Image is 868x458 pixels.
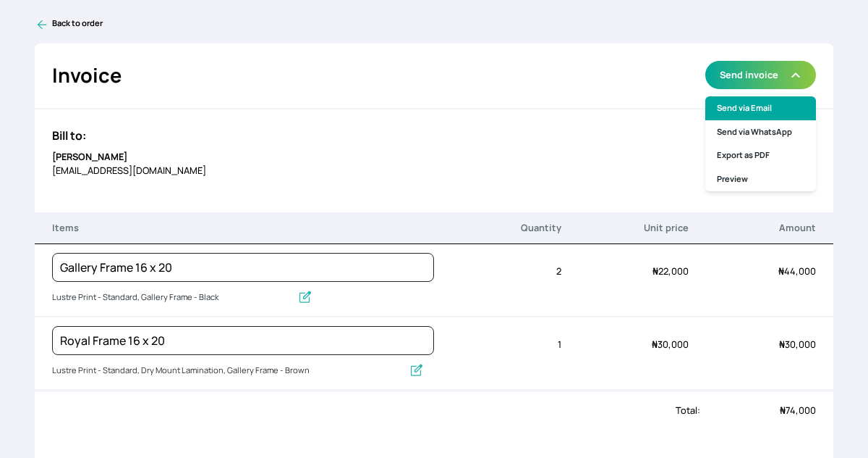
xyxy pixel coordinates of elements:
[52,362,403,380] input: Add description
[561,221,689,235] p: Unit price
[779,338,785,351] span: ₦
[434,329,561,360] div: 1
[434,221,561,235] p: Quantity
[652,338,658,351] span: ₦
[705,143,816,167] a: Export as PDF
[52,127,816,144] h3: Bill to:
[652,265,658,278] span: ₦
[52,61,122,91] h2: Invoice
[52,164,434,178] p: [EMAIL_ADDRESS][DOMAIN_NAME]
[652,265,689,278] span: 22,000
[52,288,292,307] input: Add description
[780,404,786,417] span: ₦
[779,338,816,351] span: 30,000
[35,17,833,32] a: Back to order
[705,61,816,89] button: Send invoice
[652,338,689,351] span: 30,000
[35,404,700,417] div: Total:
[705,120,816,144] a: Send via WhatsApp
[52,221,434,235] p: Items
[780,404,816,417] span: 74,000
[689,221,816,235] p: Amount
[434,256,561,287] div: 2
[778,265,816,278] span: 44,000
[705,96,816,120] a: Send via Email
[705,167,816,191] a: Preview
[778,265,784,278] span: ₦
[52,150,127,163] b: [PERSON_NAME]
